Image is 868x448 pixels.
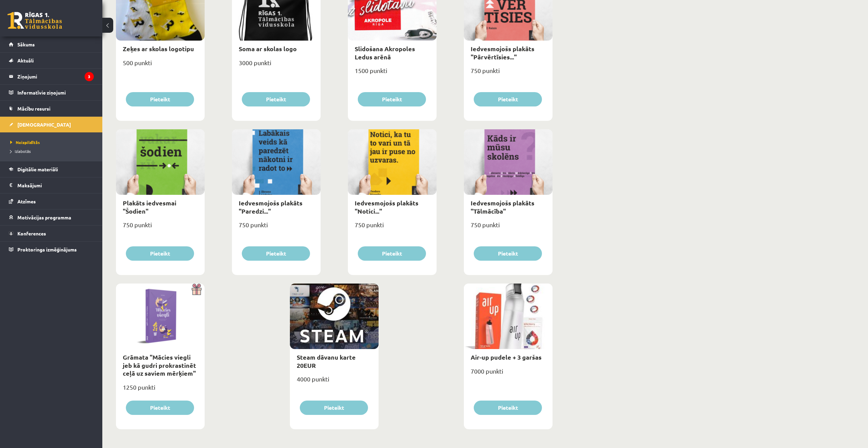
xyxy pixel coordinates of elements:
[10,148,31,154] span: Izlabotās
[239,45,297,53] a: Soma ar skolas logo
[17,214,71,220] span: Motivācijas programma
[9,101,94,116] a: Mācību resursi
[123,45,194,53] a: Zeķes ar skolas logotipu
[358,92,426,106] button: Pieteikt
[471,353,542,361] a: Air-up pudele + 3 garšas
[17,85,94,100] legend: Informatīvie ziņojumi
[471,45,534,60] a: Iedvesmojošs plakāts "Pārvērtīsies..."
[239,199,303,215] a: Iedvesmojošs plakāts "Paredzi..."
[17,105,50,112] span: Mācību resursi
[17,57,34,63] span: Aktuāli
[242,246,310,261] button: Pieteikt
[17,230,46,236] span: Konferences
[464,365,553,382] div: 7000 punkti
[116,219,205,236] div: 750 punkti
[297,353,356,369] a: Steam dāvanu karte 20EUR
[232,219,321,236] div: 750 punkti
[9,177,94,193] a: Maksājumi
[85,72,94,81] i: 3
[9,209,94,225] a: Motivācijas programma
[126,401,194,415] button: Pieteikt
[290,373,379,390] div: 4000 punkti
[116,381,205,399] div: 1250 punkti
[9,193,94,209] a: Atzīmes
[17,177,94,193] legend: Maksājumi
[471,199,534,215] a: Iedvesmojošs plakāts "Tālmācība"
[123,199,176,215] a: Plakāts iedvesmai "Šodien"
[348,65,437,82] div: 1500 punkti
[358,246,426,261] button: Pieteikt
[9,85,94,100] a: Informatīvie ziņojumi
[474,401,542,415] button: Pieteikt
[355,45,415,60] a: Slidošana Akropoles Ledus arēnā
[126,92,194,106] button: Pieteikt
[17,246,77,252] span: Proktoringa izmēģinājums
[189,284,205,295] img: Dāvana ar pārsteigumu
[232,57,321,74] div: 3000 punkti
[464,65,553,82] div: 750 punkti
[464,219,553,236] div: 750 punkti
[9,226,94,241] a: Konferences
[17,166,58,172] span: Digitālie materiāli
[9,161,94,177] a: Digitālie materiāli
[17,69,94,84] legend: Ziņojumi
[9,69,94,84] a: Ziņojumi3
[355,199,418,215] a: Iedvesmojošs plakāts "Notici..."
[474,92,542,106] button: Pieteikt
[9,242,94,257] a: Proktoringa izmēģinājums
[126,246,194,261] button: Pieteikt
[123,353,196,377] a: Grāmata "Mācies viegli jeb kā gudri prokrastinēt ceļā uz saviem mērķiem"
[10,140,40,145] span: Neizpildītās
[116,57,205,74] div: 500 punkti
[10,139,95,145] a: Neizpildītās
[348,219,437,236] div: 750 punkti
[300,401,368,415] button: Pieteikt
[8,12,62,29] a: Rīgas 1. Tālmācības vidusskola
[474,246,542,261] button: Pieteikt
[10,148,95,154] a: Izlabotās
[17,198,36,204] span: Atzīmes
[9,53,94,68] a: Aktuāli
[17,121,71,128] span: [DEMOGRAPHIC_DATA]
[17,41,35,47] span: Sākums
[242,92,310,106] button: Pieteikt
[9,117,94,132] a: [DEMOGRAPHIC_DATA]
[9,37,94,52] a: Sākums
